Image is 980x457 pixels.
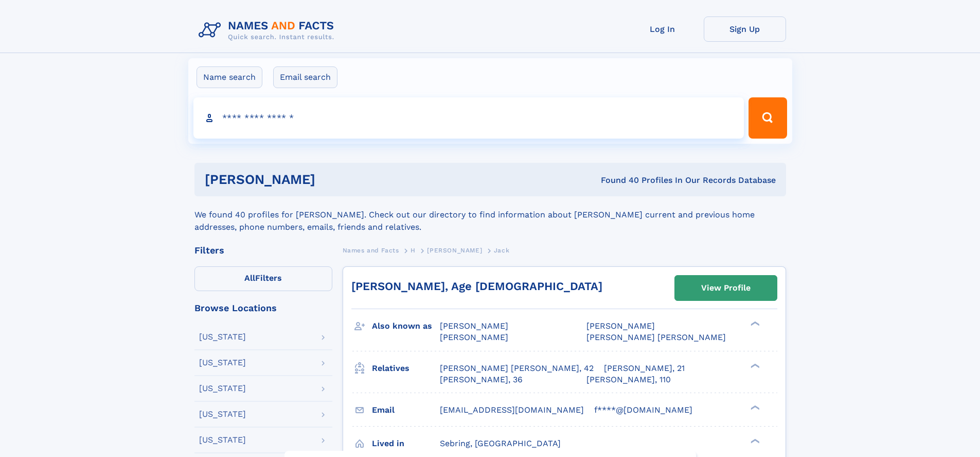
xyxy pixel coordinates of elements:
a: [PERSON_NAME] [PERSON_NAME], 42 [440,363,594,374]
a: [PERSON_NAME], Age [DEMOGRAPHIC_DATA] [351,280,602,293]
input: search input [193,97,744,139]
h3: Also known as [372,317,440,335]
span: H [411,247,416,254]
div: Browse Locations [194,303,332,313]
span: [PERSON_NAME] [440,332,508,342]
div: ❯ [748,437,760,444]
a: H [411,244,416,257]
a: [PERSON_NAME], 21 [604,363,685,374]
h3: Email [372,401,440,419]
div: We found 40 profiles for [PERSON_NAME]. Check out our directory to find information about [PERSON... [194,196,786,233]
span: [PERSON_NAME] [440,321,508,331]
a: [PERSON_NAME], 110 [586,374,671,385]
div: Found 40 Profiles In Our Records Database [458,175,776,186]
span: [PERSON_NAME] [427,247,482,254]
span: [EMAIL_ADDRESS][DOMAIN_NAME] [440,405,584,415]
span: All [244,273,255,283]
div: ❯ [748,320,760,327]
div: [US_STATE] [199,436,246,444]
div: View Profile [701,276,751,300]
div: [US_STATE] [199,359,246,367]
label: Email search [273,66,337,88]
span: Sebring, [GEOGRAPHIC_DATA] [440,438,561,448]
span: [PERSON_NAME] [PERSON_NAME] [586,332,726,342]
label: Name search [197,66,262,88]
a: [PERSON_NAME], 36 [440,374,523,385]
h3: Relatives [372,360,440,377]
label: Filters [194,266,332,291]
a: Names and Facts [343,244,399,257]
div: Filters [194,246,332,255]
div: ❯ [748,404,760,411]
div: [US_STATE] [199,410,246,418]
span: Jack [494,247,509,254]
span: [PERSON_NAME] [586,321,655,331]
div: [US_STATE] [199,333,246,341]
a: [PERSON_NAME] [427,244,482,257]
div: ❯ [748,362,760,369]
a: Sign Up [704,16,786,42]
button: Search Button [749,97,787,139]
a: View Profile [675,276,777,300]
div: [US_STATE] [199,384,246,393]
h3: Lived in [372,435,440,452]
a: Log In [621,16,704,42]
h1: [PERSON_NAME] [205,173,458,186]
img: Logo Names and Facts [194,16,343,44]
